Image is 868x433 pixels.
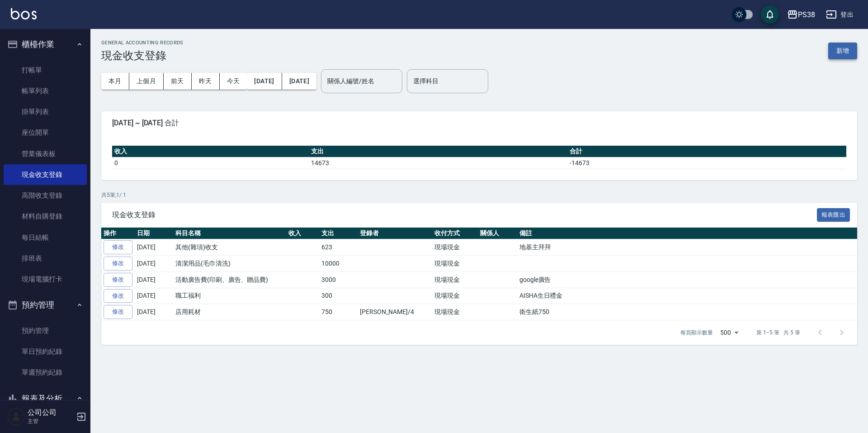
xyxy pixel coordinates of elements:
td: 750 [319,304,358,320]
div: PS38 [798,9,815,20]
p: 共 5 筆, 1 / 1 [101,191,857,199]
td: google廣告 [517,271,857,288]
th: 收付方式 [432,228,478,239]
a: 現場電腦打卡 [4,269,87,290]
th: 關係人 [478,228,517,239]
a: 修改 [104,240,132,254]
img: Logo [11,8,37,19]
td: [DATE] [135,239,173,256]
a: 修改 [104,289,132,303]
th: 收入 [112,146,309,157]
button: 預約管理 [4,293,87,317]
button: 前天 [164,73,192,90]
th: 登錄者 [358,228,432,239]
a: 排班表 [4,248,87,269]
a: 材料自購登錄 [4,206,87,227]
a: 新增 [828,46,857,55]
button: 登出 [822,6,857,23]
p: 第 1–5 筆 共 5 筆 [756,328,800,337]
th: 支出 [309,146,567,157]
td: AISHA生日禮金 [517,288,857,304]
td: [DATE] [135,271,173,288]
img: Person [7,408,25,426]
div: 500 [717,320,742,345]
a: 單日預約紀錄 [4,341,87,362]
th: 支出 [319,228,358,239]
h5: 公司公司 [28,408,74,417]
td: 衛生紙750 [517,304,857,320]
a: 每日結帳 [4,227,87,248]
th: 操作 [101,228,135,239]
th: 收入 [286,228,319,239]
td: [DATE] [135,288,173,304]
span: 現金收支登錄 [112,210,817,219]
td: 現場現金 [432,256,478,272]
td: 623 [319,239,358,256]
td: 活動廣告費(印刷、廣告、贈品費) [173,271,286,288]
th: 科目名稱 [173,228,286,239]
td: 現場現金 [432,271,478,288]
a: 預約管理 [4,320,87,341]
a: 報表匯出 [817,210,850,219]
td: [PERSON_NAME]/4 [358,304,432,320]
td: [DATE] [135,304,173,320]
a: 現金收支登錄 [4,164,87,185]
td: 10000 [319,256,358,272]
button: 新增 [828,43,857,59]
button: [DATE] [282,73,316,90]
a: 修改 [104,273,132,287]
button: save [761,5,779,24]
th: 合計 [567,146,846,157]
button: 報表匯出 [817,208,850,222]
a: 掛單列表 [4,101,87,122]
td: 現場現金 [432,288,478,304]
button: 櫃檯作業 [4,33,87,56]
h3: 現金收支登錄 [101,49,184,62]
a: 修改 [104,257,132,271]
td: 現場現金 [432,239,478,256]
a: 座位開單 [4,122,87,143]
a: 修改 [104,305,132,319]
th: 備註 [517,228,857,239]
td: 地基主拜拜 [517,239,857,256]
a: 打帳單 [4,60,87,81]
button: 報表及分析 [4,387,87,410]
td: 3000 [319,271,358,288]
a: 營業儀表板 [4,143,87,164]
td: 其他(雜項)收支 [173,239,286,256]
td: 清潔用品(毛巾清洗) [173,256,286,272]
p: 主管 [28,417,74,425]
button: [DATE] [247,73,282,90]
button: PS38 [783,5,819,24]
td: 14673 [309,157,567,169]
button: 昨天 [192,73,220,90]
h2: GENERAL ACCOUNTING RECORDS [101,40,184,46]
td: 現場現金 [432,304,478,320]
button: 本月 [101,73,129,90]
td: 職工福利 [173,288,286,304]
td: [DATE] [135,256,173,272]
td: 300 [319,288,358,304]
a: 高階收支登錄 [4,185,87,206]
th: 日期 [135,228,173,239]
span: [DATE] ~ [DATE] 合計 [112,119,846,128]
button: 上個月 [129,73,164,90]
a: 帳單列表 [4,81,87,101]
td: -14673 [567,157,846,169]
button: 今天 [220,73,247,90]
p: 每頁顯示數量 [680,328,713,337]
td: 0 [112,157,309,169]
a: 單週預約紀錄 [4,362,87,383]
td: 店用耗材 [173,304,286,320]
